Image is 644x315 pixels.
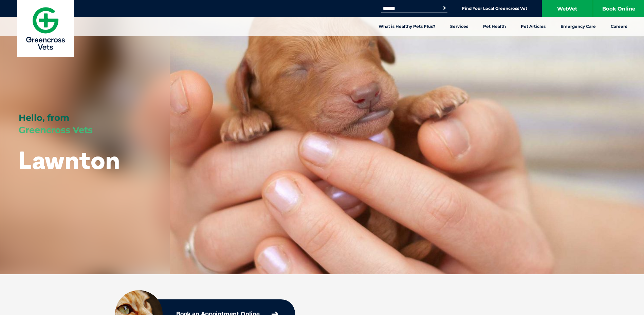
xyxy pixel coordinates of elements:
h1: Lawnton [19,147,120,173]
a: Emergency Care [553,17,603,36]
button: Search [441,5,448,12]
a: Services [443,17,476,36]
a: Pet Articles [513,17,553,36]
span: Greencross Vets [19,125,93,135]
a: Pet Health [476,17,513,36]
a: Careers [603,17,634,36]
a: Find Your Local Greencross Vet [462,6,527,11]
span: Hello, from [19,112,69,123]
a: What is Healthy Pets Plus? [371,17,443,36]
